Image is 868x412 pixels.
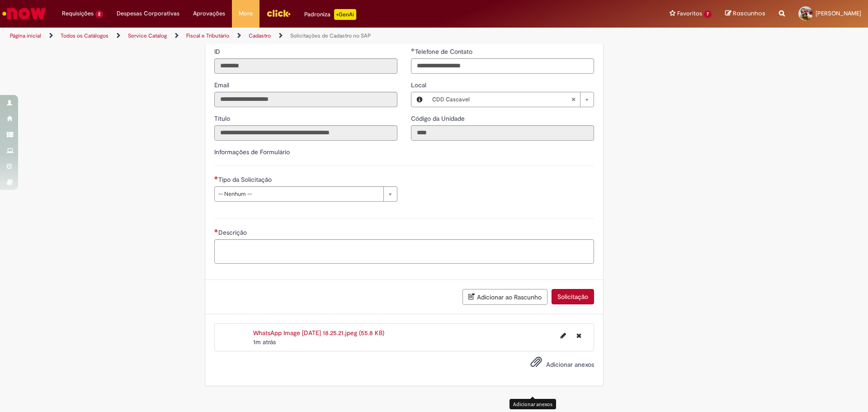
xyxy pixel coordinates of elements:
span: Obrigatório Preenchido [411,48,415,52]
span: Adicionar anexos [546,360,594,369]
a: Service Catalog [128,32,167,39]
ul: Trilhas de página [7,28,572,44]
div: Adicionar anexos [509,399,556,409]
button: Local, Visualizar este registro CDD Cascavel [411,92,428,107]
a: Página inicial [10,32,41,39]
div: Padroniza [304,9,356,20]
span: Somente leitura - Email [214,81,231,89]
span: Necessários [214,229,218,232]
span: Local [411,81,428,89]
a: Solicitações de Cadastro no SAP [290,32,371,39]
button: Solicitação [552,289,594,304]
input: Email [214,92,397,107]
label: Somente leitura - ID [214,47,222,56]
span: 7 [704,10,712,18]
span: Aprovações [193,9,225,18]
span: Descrição [218,228,249,237]
span: Favoritos [677,9,702,18]
a: Fiscal e Tributário [186,32,229,39]
input: Título [214,125,397,141]
span: Telefone de Contato [415,47,474,56]
input: ID [214,58,397,74]
span: Despesas Corporativas [117,9,179,18]
label: Informações de Formulário [214,148,290,156]
a: Todos os Catálogos [61,32,108,39]
abbr: Limpar campo Local [566,92,580,107]
button: Excluir WhatsApp Image 2025-09-22 at 18.25.21.jpeg [571,328,587,343]
input: Telefone de Contato [411,58,594,74]
span: Necessários [214,176,218,180]
a: CDD CascavelLimpar campo Local [428,92,594,107]
a: WhatsApp Image [DATE] 18.25.21.jpeg (55.8 KB) [253,329,384,337]
span: Somente leitura - ID [214,47,222,56]
span: CDD Cascavel [432,92,571,107]
button: Adicionar anexos [528,354,544,374]
span: 1m atrás [253,338,276,346]
button: Adicionar ao Rascunho [462,289,547,305]
span: Rascunhos [733,9,765,18]
textarea: Descrição [214,239,594,264]
span: -- Nenhum -- [218,187,379,201]
img: ServiceNow [1,5,47,23]
span: More [239,9,253,18]
span: [PERSON_NAME] [816,9,861,17]
label: Somente leitura - Código da Unidade [411,114,467,123]
a: Cadastro [249,32,271,39]
time: 27/09/2025 15:18:50 [253,338,276,346]
span: Somente leitura - Título [214,114,232,123]
img: click_logo_yellow_360x200.png [266,6,291,20]
p: +GenAi [334,9,356,20]
span: Requisições [62,9,94,18]
input: Código da Unidade [411,125,594,141]
label: Somente leitura - Email [214,81,231,90]
span: 2 [95,10,103,18]
span: Tipo da Solicitação [218,175,274,184]
button: Editar nome de arquivo WhatsApp Image 2025-09-22 at 18.25.21.jpeg [555,328,571,343]
span: Somente leitura - Código da Unidade [411,114,467,123]
label: Somente leitura - Título [214,114,232,123]
a: Rascunhos [725,9,765,18]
